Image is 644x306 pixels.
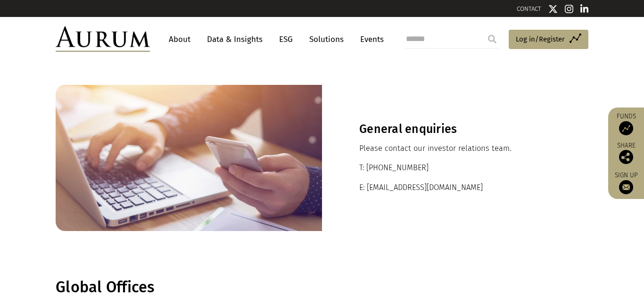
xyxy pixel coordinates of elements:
img: Twitter icon [548,4,558,14]
a: ESG [274,31,297,48]
a: Data & Insights [202,31,267,48]
a: Events [355,31,384,48]
img: Sign up to our newsletter [619,180,633,194]
div: Share [613,142,639,164]
input: Submit [483,30,502,49]
p: Please contact our investor relations team. [359,142,551,155]
img: Aurum [56,26,150,52]
p: E: [EMAIL_ADDRESS][DOMAIN_NAME] [359,182,551,194]
a: Solutions [305,31,348,48]
img: Linkedin icon [580,4,589,14]
a: Funds [613,112,639,135]
h3: General enquiries [359,122,551,136]
a: Log in/Register [509,30,588,50]
span: Log in/Register [516,33,565,45]
a: About [164,31,195,48]
img: Instagram icon [565,4,573,14]
img: Access Funds [619,121,633,135]
a: CONTACT [517,5,541,12]
a: Sign up [613,171,639,194]
p: T: [PHONE_NUMBER] [359,162,551,174]
img: Share this post [619,150,633,164]
h1: Global Offices [56,278,586,297]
